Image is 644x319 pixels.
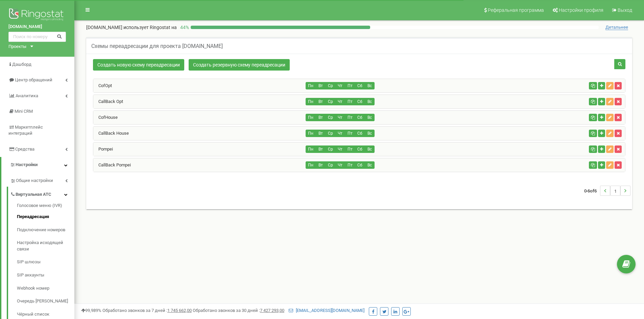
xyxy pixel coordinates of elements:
[364,130,375,137] button: Вс
[306,161,316,169] button: Пн
[8,44,26,50] div: Проекты
[355,98,365,105] button: Сб
[364,114,375,121] button: Вс
[93,131,129,136] a: CallBack House
[306,82,316,89] button: Пн
[606,145,614,153] button: Редактировать схему
[12,62,31,67] span: Дашборд
[315,82,326,89] button: Вт
[306,98,316,105] button: Пн
[325,82,335,89] button: Ср
[364,98,375,105] button: Вс
[598,82,605,89] button: Добавить новую ветку переадресации
[17,210,74,223] a: Переадресация
[345,82,355,89] button: Пт
[364,161,375,169] button: Вс
[91,43,223,49] h5: Схемы переадресации для проекта [DOMAIN_NAME]
[335,145,345,153] button: Чт
[17,203,74,211] a: Голосовое меню (IVR)
[606,114,614,121] button: Редактировать схему
[606,130,614,137] button: Редактировать схему
[488,7,544,13] span: Реферальная программа
[260,308,284,313] u: 7 427 293,00
[589,114,597,121] button: Копировать схему
[584,186,600,196] span: 0-6 6
[589,82,597,89] button: Копировать схему
[15,109,33,114] span: Mini CRM
[335,82,345,89] button: Чт
[589,98,597,105] button: Копировать схему
[598,98,605,105] button: Добавить новую ветку переадресации
[16,178,53,184] span: Общие настройки
[590,188,594,194] span: of
[606,98,614,105] button: Редактировать схему
[93,83,112,88] a: CofOpt
[355,114,365,121] button: Сб
[306,145,316,153] button: Пн
[605,25,628,30] span: Детальнее
[615,161,622,169] button: Удалить схему
[93,147,113,152] a: Pompei
[364,82,375,89] button: Вс
[615,114,622,121] button: Удалить схему
[306,130,316,137] button: Пн
[193,308,284,313] span: Обработано звонков за 30 дней :
[189,59,290,71] a: Создать резервную схему переадресации
[345,130,355,137] button: Пт
[335,114,345,121] button: Чт
[315,98,326,105] button: Вт
[1,157,74,173] a: Настройки
[17,282,74,295] a: Webhook номер
[618,7,632,13] span: Выход
[315,161,326,169] button: Вт
[15,147,34,152] span: Средства
[289,308,364,313] a: [EMAIL_ADDRESS][DOMAIN_NAME]
[355,82,365,89] button: Сб
[335,98,345,105] button: Чт
[93,115,118,120] a: CofHouse
[355,130,365,137] button: Сб
[615,82,622,89] button: Удалить схему
[15,77,52,82] span: Центр обращений
[306,114,316,121] button: Пн
[17,269,74,282] a: SIP аккаунты
[16,93,38,98] span: Аналитика
[167,308,192,313] u: 1 745 662,00
[325,161,335,169] button: Ср
[86,24,177,31] p: [DOMAIN_NAME]
[81,308,101,313] span: 99,989%
[315,145,326,153] button: Вт
[614,59,625,69] button: Поиск схемы переадресации
[345,98,355,105] button: Пт
[615,145,622,153] button: Удалить схему
[10,173,74,187] a: Общие настройки
[325,114,335,121] button: Ср
[335,161,345,169] button: Чт
[355,161,365,169] button: Сб
[93,99,123,104] a: CallBack Opt
[615,130,622,137] button: Удалить схему
[325,145,335,153] button: Ср
[364,145,375,153] button: Вс
[8,32,66,42] input: Поиск по номеру
[17,223,74,237] a: Подключение номеров
[355,145,365,153] button: Сб
[589,145,597,153] button: Копировать схему
[17,295,74,308] a: Очередь [PERSON_NAME]
[123,25,177,30] span: использует Ringostat на
[8,125,43,136] span: Маркетплейс интеграций
[315,114,326,121] button: Вт
[335,130,345,137] button: Чт
[559,7,603,13] span: Настройки профиля
[17,256,74,269] a: SIP шлюзы
[325,130,335,137] button: Ср
[606,161,614,169] button: Редактировать схему
[93,162,131,167] a: CallBack Pompei
[598,114,605,121] button: Добавить новую ветку переадресации
[93,59,184,71] a: Создать новую схему переадресации
[598,130,605,137] button: Добавить новую ветку переадресации
[8,24,66,30] a: [DOMAIN_NAME]
[598,145,605,153] button: Добавить новую ветку переадресации
[598,161,605,169] button: Добавить новую ветку переадресации
[610,186,620,196] li: 1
